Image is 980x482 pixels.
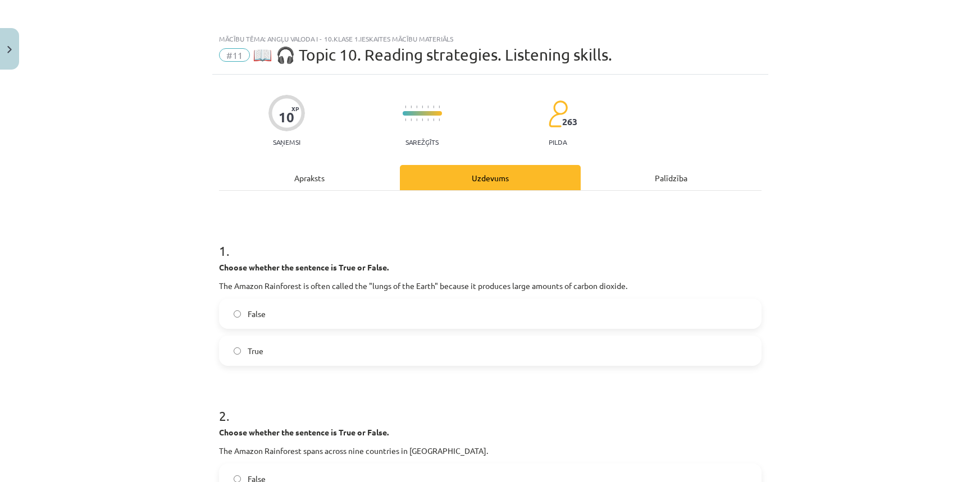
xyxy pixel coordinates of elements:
img: icon-short-line-57e1e144782c952c97e751825c79c345078a6d821885a25fce030b3d8c18986b.svg [411,118,412,121]
p: Saņemsi [268,138,305,146]
img: icon-short-line-57e1e144782c952c97e751825c79c345078a6d821885a25fce030b3d8c18986b.svg [439,105,440,108]
div: 10 [279,109,294,125]
img: students-c634bb4e5e11cddfef0936a35e636f08e4e9abd3cc4e673bd6f9a4125e45ecb1.svg [548,100,568,128]
input: False [234,310,241,318]
span: #11 [219,48,250,62]
div: Palīdzība [581,165,762,190]
div: Apraksts [219,165,400,190]
p: pilda [549,138,567,146]
span: 📖 🎧 Topic 10. Reading strategies. Listening skills. [253,45,612,64]
div: Mācību tēma: Angļu valoda i - 10.klase 1.ieskaites mācību materiāls [219,35,762,43]
p: Sarežģīts [405,138,439,146]
img: icon-short-line-57e1e144782c952c97e751825c79c345078a6d821885a25fce030b3d8c18986b.svg [433,105,434,108]
img: icon-short-line-57e1e144782c952c97e751825c79c345078a6d821885a25fce030b3d8c18986b.svg [405,118,406,121]
p: The Amazon Rainforest spans across nine countries in [GEOGRAPHIC_DATA]. [219,445,762,457]
input: True [234,347,241,355]
span: False [248,308,266,320]
img: icon-short-line-57e1e144782c952c97e751825c79c345078a6d821885a25fce030b3d8c18986b.svg [422,105,423,108]
span: True [248,345,263,357]
h1: 2 . [219,388,762,423]
img: icon-short-line-57e1e144782c952c97e751825c79c345078a6d821885a25fce030b3d8c18986b.svg [433,118,434,121]
img: icon-short-line-57e1e144782c952c97e751825c79c345078a6d821885a25fce030b3d8c18986b.svg [416,105,417,108]
strong: Choose whether the sentence is True or False. [219,262,389,272]
span: 263 [562,117,577,127]
img: icon-short-line-57e1e144782c952c97e751825c79c345078a6d821885a25fce030b3d8c18986b.svg [427,118,429,121]
img: icon-short-line-57e1e144782c952c97e751825c79c345078a6d821885a25fce030b3d8c18986b.svg [405,105,406,108]
img: icon-short-line-57e1e144782c952c97e751825c79c345078a6d821885a25fce030b3d8c18986b.svg [411,105,412,108]
img: icon-short-line-57e1e144782c952c97e751825c79c345078a6d821885a25fce030b3d8c18986b.svg [427,105,429,108]
p: The Amazon Rainforest is often called the "lungs of the Earth" because it produces large amounts ... [219,280,762,292]
span: XP [291,105,299,112]
div: Uzdevums [400,165,581,190]
img: icon-short-line-57e1e144782c952c97e751825c79c345078a6d821885a25fce030b3d8c18986b.svg [422,118,423,121]
img: icon-short-line-57e1e144782c952c97e751825c79c345078a6d821885a25fce030b3d8c18986b.svg [439,118,440,121]
img: icon-close-lesson-0947bae3869378f0d4975bcd49f059093ad1ed9edebbc8119c70593378902aed.svg [7,46,12,53]
strong: Choose whether the sentence is True or False. [219,427,389,437]
img: icon-short-line-57e1e144782c952c97e751825c79c345078a6d821885a25fce030b3d8c18986b.svg [416,118,417,121]
h1: 1 . [219,223,762,258]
